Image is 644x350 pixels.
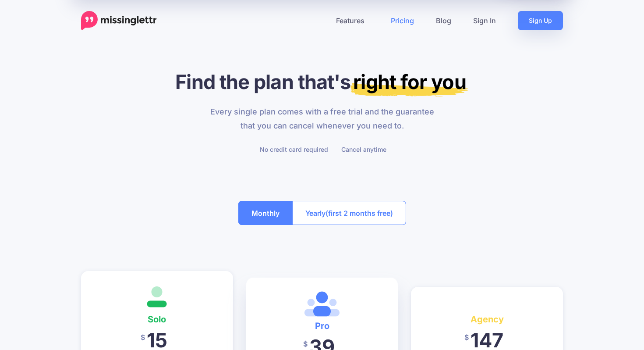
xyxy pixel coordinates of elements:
mark: right for you [350,70,468,96]
h4: Solo [94,312,220,326]
li: No credit card required [258,144,328,155]
p: Every single plan comes with a free trial and the guarantee that you can cancel whenever you need... [205,105,439,133]
h1: Find the plan that's [81,70,563,94]
a: Home [81,11,157,30]
button: Monthly [238,201,293,225]
span: (first 2 months free) [326,206,393,220]
a: Blog [425,11,462,30]
a: Pricing [380,11,425,30]
h4: Agency [424,312,550,326]
button: Yearly(first 2 months free) [292,201,406,225]
span: $ [141,328,145,347]
li: Cancel anytime [339,144,386,155]
a: Features [325,11,380,30]
a: Sign Up [518,11,563,30]
a: Sign In [462,11,507,30]
img: <i class='fas fa-heart margin-right'></i>Most Popular [304,291,340,317]
span: $ [464,328,469,347]
h4: Pro [259,319,385,333]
